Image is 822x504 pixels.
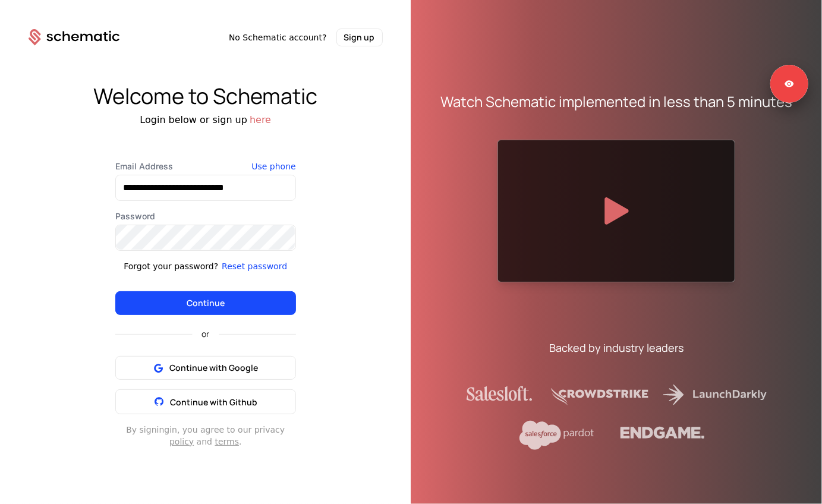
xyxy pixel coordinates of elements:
span: or [192,330,219,338]
span: Continue with Github [170,396,257,408]
div: Backed by industry leaders [549,339,684,356]
button: here [250,113,271,127]
label: Password [115,210,296,222]
label: Email Address [115,160,296,172]
button: Continue [115,291,296,315]
span: No Schematic account? [229,31,327,43]
a: policy [169,437,194,446]
button: Continue with Google [115,356,296,380]
a: terms [215,437,239,446]
span: Continue with Google [169,362,258,374]
button: Use phone [251,160,295,172]
div: Forgot your password? [124,260,218,272]
button: Sign up [336,29,383,46]
button: Continue with Github [115,389,296,414]
div: Watch Schematic implemented in less than 5 minutes [440,92,792,111]
div: By signing in , you agree to our privacy and . [115,424,296,448]
button: Reset password [222,260,287,272]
